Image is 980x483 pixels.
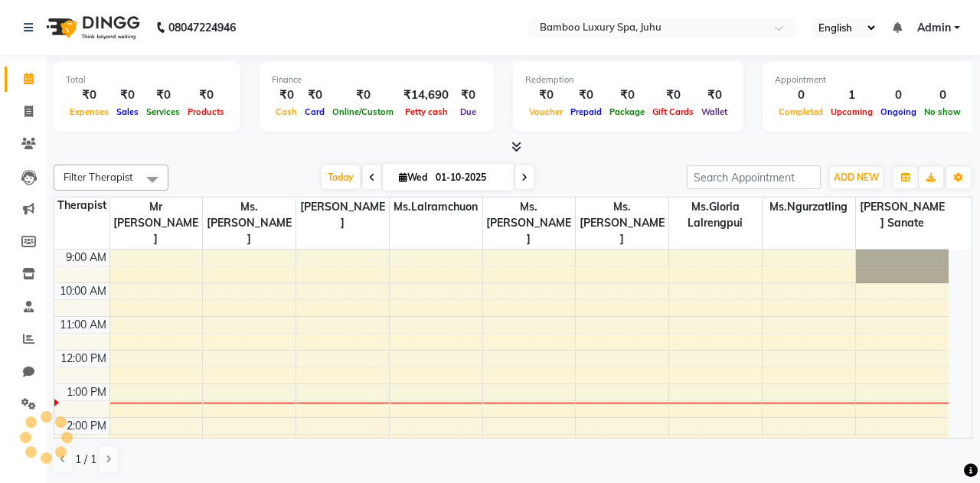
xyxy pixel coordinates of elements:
[775,73,965,86] div: Appointment
[576,197,668,249] span: Ms.[PERSON_NAME]
[113,86,142,104] div: ₹0
[64,384,109,400] div: 1:00 PM
[142,86,184,104] div: ₹0
[455,86,482,104] div: ₹0
[401,106,452,117] span: Petty cash
[877,86,920,104] div: 0
[57,283,109,299] div: 10:00 AM
[775,86,827,104] div: 0
[830,167,883,188] button: ADD NEW
[57,351,109,367] div: 12:00 PM
[920,86,965,104] div: 0
[272,73,482,86] div: Finance
[390,197,482,217] span: Ms.Lalramchuon
[322,165,360,189] span: Today
[66,106,113,117] span: Expenses
[827,106,877,117] span: Upcoming
[301,106,328,117] span: Card
[483,197,576,249] span: Ms.[PERSON_NAME]
[328,106,397,117] span: Online/Custom
[917,20,951,36] span: Admin
[916,422,965,468] iframe: chat widget
[203,197,296,249] span: Ms.[PERSON_NAME]
[142,106,184,117] span: Services
[525,86,567,104] div: ₹0
[395,171,431,183] span: Wed
[856,197,949,233] span: [PERSON_NAME] Sanate
[184,106,228,117] span: Products
[64,418,109,434] div: 2:00 PM
[64,171,133,183] span: Filter Therapist
[110,197,203,249] span: Mr [PERSON_NAME]
[525,106,567,117] span: Voucher
[877,106,920,117] span: Ongoing
[669,197,762,233] span: Ms.Gloria Lalrengpui
[606,106,648,117] span: Package
[834,171,879,183] span: ADD NEW
[606,86,648,104] div: ₹0
[648,106,697,117] span: Gift Cards
[827,86,877,104] div: 1
[397,86,455,104] div: ₹14,690
[567,106,606,117] span: Prepaid
[687,165,821,189] input: Search Appointment
[296,197,389,233] span: [PERSON_NAME]
[63,250,109,266] div: 9:00 AM
[525,73,731,86] div: Redemption
[456,106,480,117] span: Due
[763,197,855,217] span: Ms.Ngurzatling
[66,86,113,104] div: ₹0
[272,86,301,104] div: ₹0
[168,6,236,49] b: 08047224946
[431,166,508,189] input: 2025-10-01
[39,6,144,49] img: logo
[66,73,228,86] div: Total
[113,106,142,117] span: Sales
[567,86,606,104] div: ₹0
[775,106,827,117] span: Completed
[920,106,965,117] span: No show
[328,86,397,104] div: ₹0
[272,106,301,117] span: Cash
[301,86,328,104] div: ₹0
[184,86,228,104] div: ₹0
[697,86,731,104] div: ₹0
[54,197,109,214] div: Therapist
[648,86,697,104] div: ₹0
[75,452,96,468] span: 1 / 1
[697,106,731,117] span: Wallet
[57,317,109,333] div: 11:00 AM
